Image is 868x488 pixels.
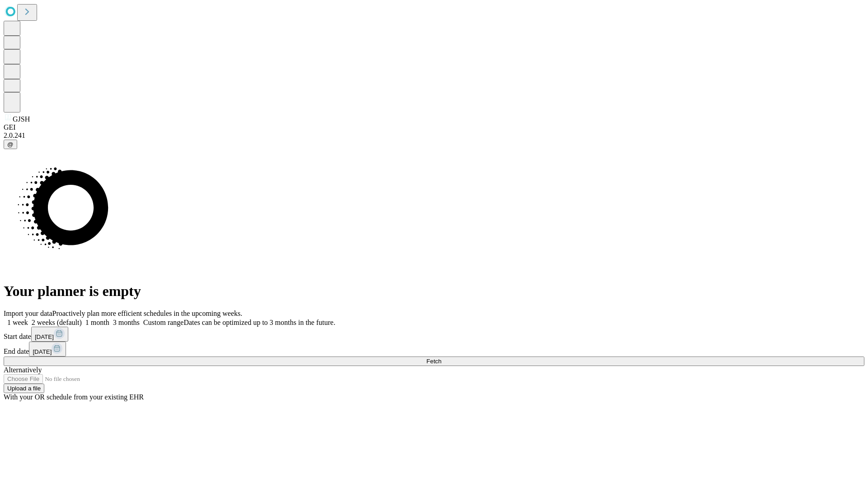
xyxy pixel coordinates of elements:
h1: Your planner is empty [4,283,864,300]
button: [DATE] [31,327,68,342]
span: 2 weeks (default) [32,319,82,326]
div: GEI [4,123,864,131]
span: Import your data [4,310,52,317]
button: @ [4,140,17,149]
span: 3 months [113,319,140,326]
span: With your OR schedule from your existing EHR [4,393,144,401]
span: Custom range [143,319,184,326]
span: Dates can be optimized up to 3 months in the future. [184,319,335,326]
span: @ [7,141,14,148]
div: Start date [4,327,864,342]
span: 1 week [7,319,28,326]
span: Alternatively [4,366,42,374]
span: 1 month [85,319,109,326]
span: GJSH [13,115,30,123]
span: [DATE] [33,348,52,355]
span: Proactively plan more efficient schedules in the upcoming weeks. [52,310,242,317]
button: [DATE] [29,342,66,357]
div: 2.0.241 [4,131,864,140]
span: [DATE] [35,333,54,340]
div: End date [4,342,864,357]
button: Upload a file [4,384,44,393]
button: Fetch [4,357,864,366]
span: Fetch [426,358,441,365]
